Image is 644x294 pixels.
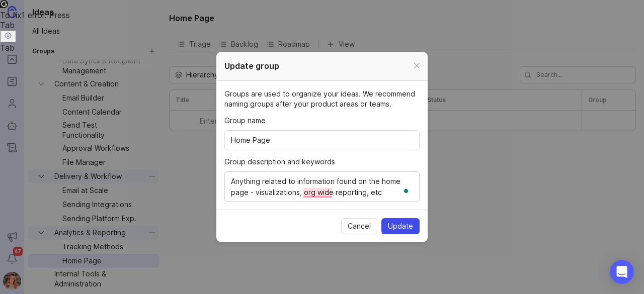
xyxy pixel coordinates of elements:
input: Platform, Integrations, Marketing... [231,135,413,146]
textarea: To enrich screen reader interactions, please activate Accessibility in Grammarly extension settings [231,176,413,198]
button: Update [381,218,420,234]
span: Update [388,221,413,231]
h1: Update group [224,60,279,72]
span: Cancel [348,221,371,231]
button: Cancel [341,218,377,234]
p: Groups are used to organize your ideas. We recommend naming groups after your product areas or te... [224,89,420,109]
label: Group name [224,115,420,126]
label: Group description and keywords [224,156,420,167]
div: Open Intercom Messenger [610,260,634,284]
